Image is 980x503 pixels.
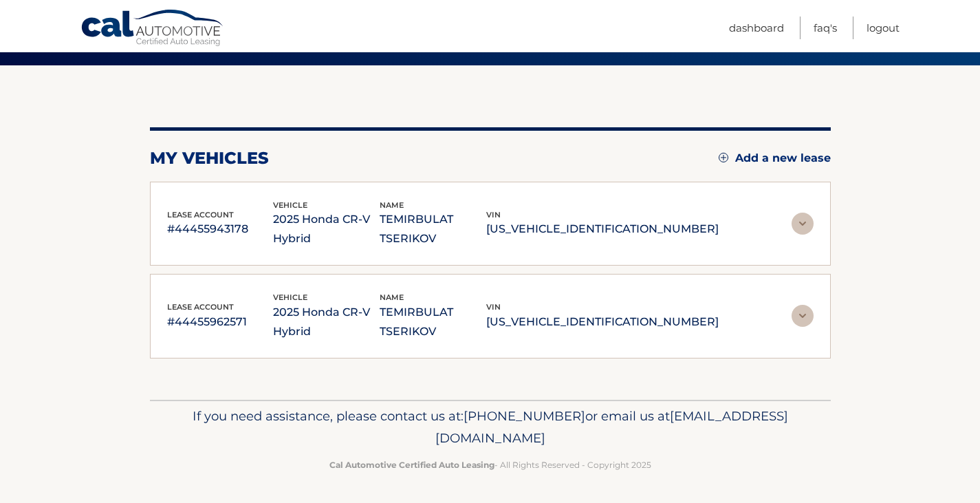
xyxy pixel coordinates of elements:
[167,210,234,220] span: lease account
[792,305,814,327] img: accordion-rest.svg
[273,292,307,302] span: vehicle
[80,9,225,49] a: Cal Automotive
[159,405,822,449] p: If you need assistance, please contact us at: or email us at
[273,303,380,341] p: 2025 Honda CR-V Hybrid
[867,17,900,39] a: Logout
[719,153,728,162] img: add.svg
[329,460,494,470] strong: Cal Automotive Certified Auto Leasing
[729,17,784,39] a: Dashboard
[273,200,307,210] span: vehicle
[273,210,380,248] p: 2025 Honda CR-V Hybrid
[380,210,486,248] p: TEMIRBULAT TSERIKOV
[167,302,234,312] span: lease account
[380,200,404,210] span: name
[486,312,719,332] p: [US_VEHICLE_IDENTIFICATION_NUMBER]
[167,220,274,239] p: #44455943178
[719,151,831,165] a: Add a new lease
[167,312,274,332] p: #44455962571
[792,213,814,235] img: accordion-rest.svg
[486,210,501,220] span: vin
[380,303,486,341] p: TEMIRBULAT TSERIKOV
[814,17,837,39] a: FAQ's
[150,148,269,169] h2: my vehicles
[380,292,404,302] span: name
[486,302,501,312] span: vin
[159,458,822,472] p: - All Rights Reserved - Copyright 2025
[464,408,585,424] span: [PHONE_NUMBER]
[486,220,719,239] p: [US_VEHICLE_IDENTIFICATION_NUMBER]
[435,408,788,446] span: [EMAIL_ADDRESS][DOMAIN_NAME]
